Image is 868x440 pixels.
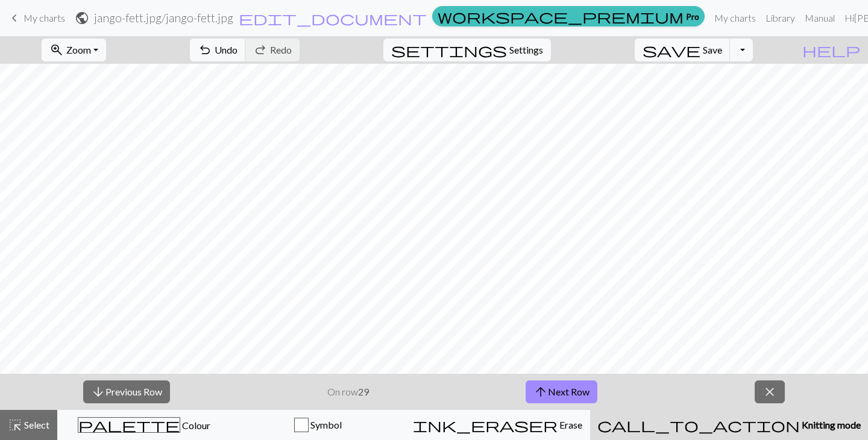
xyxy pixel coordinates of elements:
[7,10,22,26] span: keyboard_arrow_left
[42,39,106,61] button: Zoom
[643,42,700,58] span: save
[198,42,212,58] span: undo
[22,419,49,430] span: Select
[761,6,800,30] a: Library
[358,386,369,397] strong: 29
[327,385,369,399] p: On row
[526,380,597,403] button: Next Row
[180,420,210,431] span: Colour
[83,380,170,403] button: Previous Row
[558,419,582,430] span: Erase
[66,44,91,55] span: Zoom
[78,417,180,433] span: palette
[703,44,722,55] span: Save
[590,410,868,440] button: Knitting mode
[800,419,861,430] span: Knitting mode
[391,43,507,57] i: Settings
[635,39,731,61] button: Save
[509,43,543,57] span: Settings
[405,410,590,440] button: Erase
[533,383,548,400] span: arrow_upward
[800,6,840,30] a: Manual
[597,417,800,433] span: call_to_action
[239,10,427,26] span: edit_document
[75,10,89,26] span: public
[438,8,684,25] span: workspace_premium
[391,42,507,58] span: settings
[8,417,22,433] span: highlight_alt
[413,417,558,433] span: ink_eraser
[91,383,105,400] span: arrow_downward
[94,11,233,25] h2: jango-fett.jpg / jango-fett.jpg
[49,42,64,58] span: zoom_in
[231,410,406,440] button: Symbol
[709,6,761,30] a: My charts
[57,410,231,440] button: Colour
[309,419,342,430] span: Symbol
[383,39,551,61] button: SettingsSettings
[7,8,65,28] a: My charts
[802,42,860,58] span: help
[190,39,246,61] button: Undo
[215,44,237,55] span: Undo
[24,12,65,23] span: My charts
[763,383,777,400] span: close
[432,6,705,26] a: Pro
